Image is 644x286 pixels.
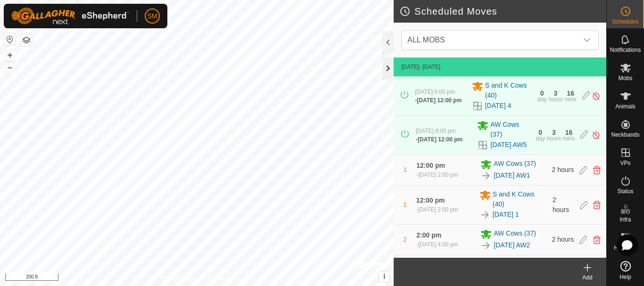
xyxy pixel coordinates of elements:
[569,273,606,282] div: Add
[479,209,491,221] img: To
[4,34,16,45] button: Reset Map
[480,170,492,181] img: To
[592,130,601,140] img: Turn off schedule move
[416,171,458,179] div: -
[612,19,638,25] span: Schedules
[383,272,385,280] span: i
[611,132,639,138] span: Neckbands
[617,188,633,194] span: Status
[415,89,454,95] span: [DATE] 6:00 pm
[552,236,574,243] span: 2 hours
[416,240,458,249] div: -
[416,135,462,144] div: -
[614,245,637,251] span: Heatmap
[615,104,636,109] span: Animals
[485,81,532,100] span: S and K Cows (40)
[494,159,536,170] span: AW Cows (37)
[547,136,561,141] div: hours
[379,271,389,282] button: i
[607,257,644,284] a: Help
[4,62,16,73] button: –
[552,129,556,136] div: 3
[399,6,606,17] h2: Scheduled Moves
[206,274,234,282] a: Contact Us
[567,90,574,97] div: 16
[493,210,519,220] a: [DATE] 1
[619,217,631,222] span: Infra
[553,196,569,213] span: 2 hours
[403,166,407,173] span: 1
[403,201,407,208] span: 1
[537,97,546,102] div: day
[407,36,445,44] span: ALL MOBS
[490,120,530,139] span: AW Cows (37)
[401,64,419,70] span: [DATE]
[554,90,558,97] div: 3
[21,34,32,46] button: Map Layers
[538,129,542,136] div: 0
[563,136,575,141] div: mins
[540,90,544,97] div: 0
[416,128,455,134] span: [DATE] 8:00 pm
[548,97,562,102] div: hours
[485,101,512,111] a: [DATE] 4
[11,8,129,25] img: Gallagher Logo
[480,240,492,251] img: To
[536,136,545,141] div: day
[490,140,527,150] a: [DATE] AW5
[148,11,157,21] span: SM
[404,31,578,49] span: ALL MOBS
[565,129,573,136] div: 16
[416,162,445,169] span: 12:00 pm
[416,205,458,214] div: -
[419,64,440,70] span: - [DATE]
[418,136,462,143] span: [DATE] 12:00 pm
[403,236,407,243] span: 2
[494,171,530,180] a: [DATE] AW1
[494,240,530,250] a: [DATE] AW2
[552,166,574,173] span: 2 hours
[494,229,536,240] span: AW Cows (37)
[619,75,632,81] span: Mobs
[578,31,596,49] div: dropdown trigger
[418,206,458,213] span: [DATE] 2:00 pm
[416,231,441,239] span: 2:00 pm
[416,196,445,204] span: 12:00 pm
[4,49,16,61] button: +
[620,160,630,166] span: VPs
[619,274,631,280] span: Help
[415,96,462,105] div: -
[592,91,601,101] img: Turn off schedule move
[610,47,641,53] span: Notifications
[418,172,458,178] span: [DATE] 2:00 pm
[564,97,576,102] div: mins
[160,274,195,282] a: Privacy Policy
[493,189,547,209] span: S and K Cows (40)
[418,241,458,248] span: [DATE] 4:00 pm
[417,97,462,104] span: [DATE] 12:00 pm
